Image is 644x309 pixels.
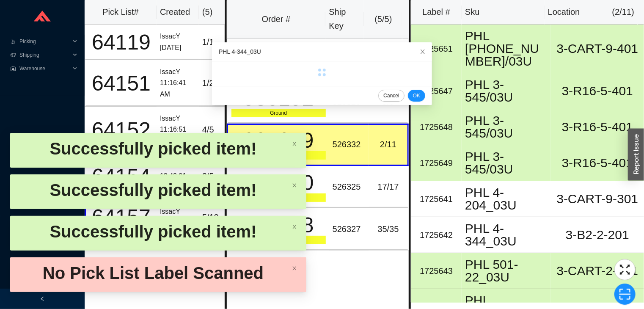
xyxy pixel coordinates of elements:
span: OK [413,91,420,100]
div: 3-CART-9-401 [554,42,641,55]
div: 1725643 [414,264,458,278]
div: 1725641 [414,192,458,206]
div: 526325 [333,180,366,194]
div: Successfully picked item! [17,179,289,201]
div: 3-R16-5-401 [554,85,641,97]
div: 1725651 [414,42,458,56]
div: PHL 4-344_03U [219,47,425,56]
div: [DATE] [160,42,195,54]
div: No Pick List Label Scanned [17,262,289,284]
button: Cancel [378,90,404,102]
div: 3-CART-9-301 [554,193,641,205]
span: close [292,266,297,271]
div: PHL 4-204_03U [465,186,548,212]
div: IssacY [160,66,195,78]
span: Picking [19,35,70,48]
div: 925979 [231,130,326,151]
div: PHL 3-545/03U [465,78,548,104]
button: OK [408,90,425,102]
div: 11:16:51 AM [160,124,195,146]
div: ( 2 / 11 ) [612,5,634,19]
div: 3-R16-5-401 [554,121,641,133]
span: fullscreen [615,263,635,276]
div: Successfully picked item! [17,221,289,242]
span: scan [615,288,635,301]
div: PHL [PHONE_NUMBER]/03U [465,30,548,68]
div: Ground [231,109,326,117]
div: 1725642 [414,228,458,242]
span: Shipping [19,48,70,62]
div: 1 / 20 [202,76,228,90]
div: 526332 [333,138,366,152]
div: ( 5 / 5 ) [367,12,399,26]
div: PHL 3-545/03U [465,114,548,140]
div: Location [548,5,580,19]
span: close [292,224,297,229]
div: 2 / 11 [372,138,404,152]
span: Cancel [383,91,399,100]
div: 1725649 [414,156,458,170]
div: 17 / 17 [372,180,404,194]
div: 3-B2-2-201 [554,229,641,241]
div: PHL 501-22_03U [465,258,548,284]
div: 526327 [333,222,366,236]
span: close [292,183,297,188]
div: PHL 3-545/03U [465,150,548,176]
span: close [292,141,297,146]
div: 35 / 35 [372,222,404,236]
div: 4 / 5 [202,123,228,137]
div: 11:16:41 AM [160,77,195,100]
div: 64119 [89,32,153,53]
div: Successfully picked item! [17,138,289,159]
div: IssacY [160,31,195,42]
span: Warehouse [19,62,70,75]
div: 1725648 [414,120,458,134]
button: fullscreen [614,259,636,280]
div: PHL 4-344_03U [465,222,548,248]
div: IssacY [160,113,195,124]
div: 3-R16-5-401 [554,157,641,169]
button: scan [614,284,636,305]
div: 1 / 1 [202,35,228,49]
div: 1725647 [414,84,458,98]
div: 64151 [89,73,153,94]
div: ( 5 ) [202,5,229,19]
button: Close [413,42,432,61]
span: close [420,49,426,55]
div: 3-CART-2-201 [554,265,641,277]
div: 64152 [89,119,153,141]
